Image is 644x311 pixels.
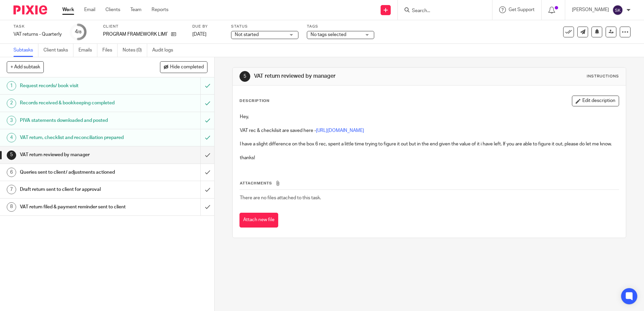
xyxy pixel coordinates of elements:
h1: Request records/ book visit [20,81,136,91]
div: 5 [239,71,250,82]
small: /8 [78,30,82,34]
span: There are no files attached to this task. [240,196,321,200]
p: VAT rec & checkilsit are saved here - [240,127,618,134]
a: Files [102,44,118,57]
h1: PIVA statements downloaded and posted [20,115,136,126]
div: 8 [7,202,16,212]
h1: VAT return, checklist and reconciliation prepared [20,133,136,143]
span: No tags selected [311,32,346,37]
p: [PERSON_NAME] [572,6,609,13]
label: Status [231,24,298,29]
h1: VAT return filed & payment reminder sent to client [20,202,136,212]
p: thanks! [240,154,618,161]
button: + Add subtask [7,61,44,73]
a: Client tasks [43,44,73,57]
span: Attachments [240,181,272,185]
div: VAT returns - Quarterly [13,31,62,38]
div: 5 [7,150,16,160]
a: Reports [152,6,168,13]
label: Task [13,24,62,29]
button: Attach new file [239,213,278,228]
div: 3 [7,116,16,125]
p: I have a slight difference on the box 6 rec, spent a little time trying to figure it out but in t... [240,141,618,147]
div: 7 [7,185,16,194]
div: 1 [7,81,16,91]
img: Pixie [13,5,47,14]
span: Hide completed [170,65,204,70]
a: Work [62,6,74,13]
h1: Records received & bookkeeping completed [20,98,136,108]
span: Not started [235,32,259,37]
label: Due by [192,24,223,29]
h1: Queries sent to client/ adjustments actioned [20,167,136,177]
p: PROGRAM FRAMEWORK LIMITED [103,31,168,38]
div: 4 [75,28,82,36]
p: Description [239,98,269,104]
a: Subtasks [13,44,38,57]
div: Instructions [587,74,619,79]
button: Edit description [572,96,619,106]
a: Emails [78,44,97,57]
a: Notes (0) [123,44,147,57]
span: Get Support [509,7,535,12]
a: Team [130,6,141,13]
label: Tags [307,24,374,29]
input: Search [411,8,472,14]
h1: VAT return reviewed by manager [20,150,136,160]
span: [DATE] [192,32,206,37]
div: 2 [7,99,16,108]
a: Clients [105,6,120,13]
a: Email [84,6,95,13]
h1: Draft return sent to client for approval [20,184,136,195]
a: Audit logs [152,44,178,57]
div: 4 [7,133,16,142]
div: 6 [7,168,16,177]
h1: VAT return reviewed by manager [254,73,444,80]
button: Hide completed [160,61,207,73]
label: Client [103,24,184,29]
img: svg%3E [612,5,623,15]
a: [URL][DOMAIN_NAME] [316,128,364,133]
p: Hey, [240,113,618,120]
